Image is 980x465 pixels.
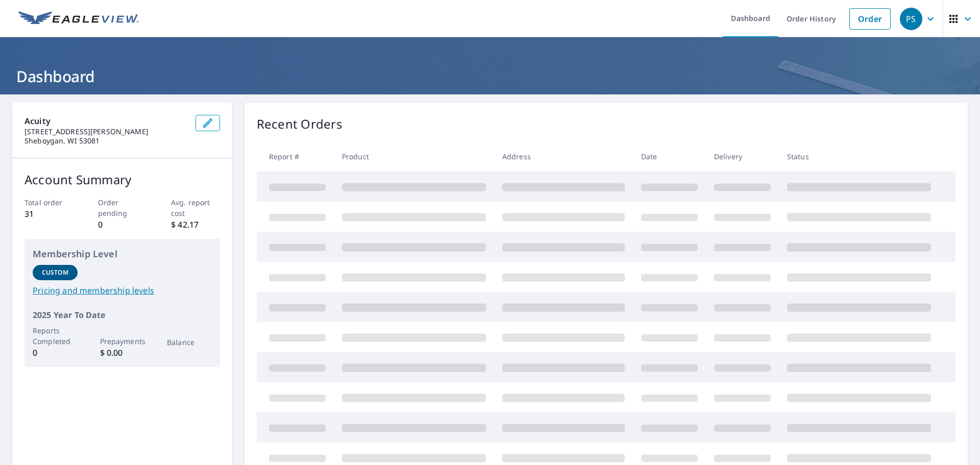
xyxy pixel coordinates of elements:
div: PS [900,8,922,30]
th: Status [779,141,939,172]
p: Acuity [24,115,187,127]
p: Custom [42,268,68,277]
p: Recent Orders [257,115,342,133]
p: $ 0.00 [100,347,145,359]
th: Delivery [706,141,779,172]
p: 0 [33,347,78,359]
th: Report # [257,141,334,172]
p: Sheboygan, WI 53081 [24,136,187,145]
p: Membership Level [33,247,212,261]
p: Prepayments [100,336,145,347]
a: Pricing and membership levels [33,284,212,297]
th: Product [334,141,494,172]
p: Balance [167,337,212,348]
a: Order [849,8,891,30]
p: Total order [24,197,73,208]
p: 2025 Year To Date [33,309,212,321]
p: $ 42.17 [171,218,220,231]
p: Order pending [98,197,147,218]
p: [STREET_ADDRESS][PERSON_NAME] [24,127,187,136]
h1: Dashboard [12,66,968,87]
th: Address [494,141,633,172]
p: Avg. report cost [171,197,220,218]
p: 0 [98,218,147,231]
p: 31 [24,208,73,220]
p: Reports Completed [33,325,78,347]
p: Account Summary [24,170,220,189]
th: Date [633,141,706,172]
img: EV Logo [18,11,139,27]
